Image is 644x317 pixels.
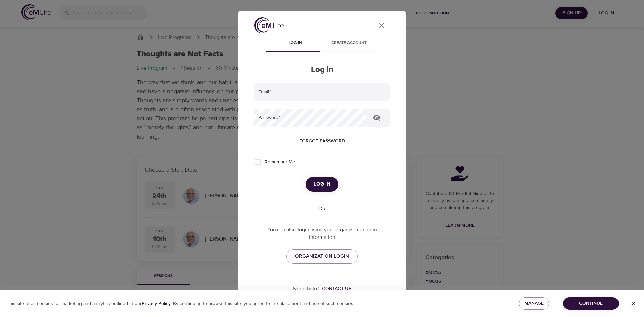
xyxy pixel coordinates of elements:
h2: Log in [254,65,390,75]
span: Forgot password [299,137,345,145]
button: Log in [306,177,338,191]
a: Contact us [319,285,351,292]
div: OR [316,205,328,213]
div: disabled tabs example [254,36,390,52]
p: You can also login using your organization login information [254,226,390,242]
span: Manage [524,299,544,308]
span: Remember Me [265,159,295,166]
img: logo [254,17,284,33]
span: ORGANIZATION LOGIN [295,252,349,261]
div: Contact us [322,285,351,292]
span: Create account [326,40,372,47]
span: Log in [314,180,330,189]
span: Continue [568,299,613,308]
a: ORGANIZATION LOGIN [286,249,358,263]
p: Need help? [293,285,319,293]
b: Privacy Policy [142,301,171,307]
button: close [374,17,390,34]
button: Forgot password [297,135,348,147]
span: Log in [272,40,318,47]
